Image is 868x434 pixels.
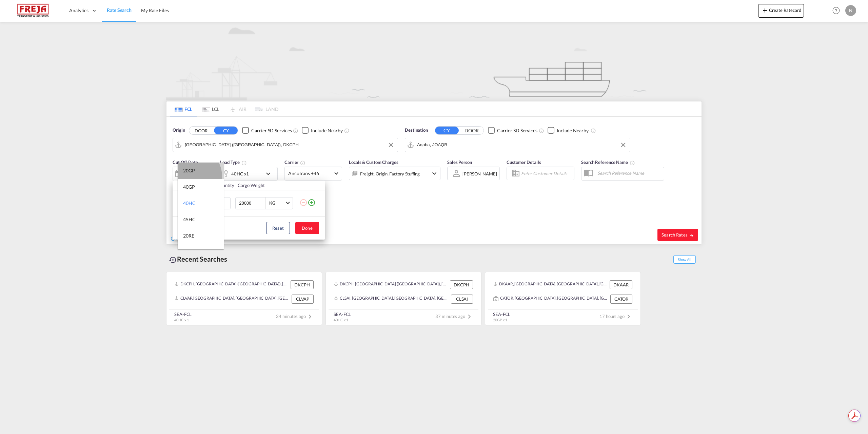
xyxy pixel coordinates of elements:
[183,232,194,239] div: 20RE
[183,200,196,207] div: 40HC
[183,249,194,256] div: 40RE
[183,216,196,223] div: 45HC
[183,184,195,190] div: 40GP
[183,167,195,174] div: 20GP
